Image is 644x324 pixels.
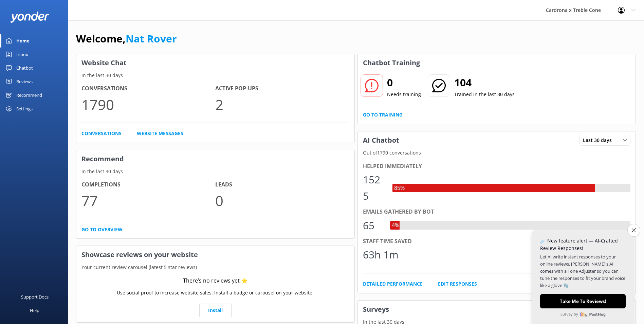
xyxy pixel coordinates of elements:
[363,162,631,171] div: Helped immediately
[126,32,177,46] a: Nat Rover
[81,189,215,212] p: 77
[215,84,349,93] h4: Active Pop-ups
[76,264,354,271] p: Your current review carousel (latest 5 star reviews)
[30,304,39,317] div: Help
[76,150,354,168] h3: Recommend
[81,93,215,116] p: 1790
[363,280,423,288] a: Detailed Performance
[392,184,406,193] div: 85%
[583,137,616,144] span: Last 30 days
[10,12,49,23] img: yonder-white-logo.png
[363,247,399,263] div: 63h 1m
[454,74,515,91] h2: 104
[363,217,383,234] div: 65
[16,34,30,48] div: Home
[76,54,354,72] h3: Website Chat
[76,72,354,79] p: In the last 30 days
[199,304,232,317] a: Install
[363,172,386,204] div: 1525
[390,221,401,230] div: 4%
[363,237,631,246] div: Staff time saved
[76,168,354,175] p: In the last 30 days
[363,111,403,119] a: Go to Training
[21,290,49,304] div: Support Docs
[81,226,123,233] a: Go to overview
[454,91,515,98] p: Trained in the last 30 days
[117,289,314,296] p: Use social proof to increase website sales. Install a badge or carousel on your website.
[76,31,177,47] h1: Welcome,
[358,301,636,318] h3: Surveys
[16,75,33,88] div: Reviews
[137,130,183,137] a: Website Messages
[183,276,248,285] div: There’s no reviews yet ⭐
[387,91,421,98] p: Needs training
[387,74,421,91] h2: 0
[358,54,425,72] h3: Chatbot Training
[16,102,33,115] div: Settings
[81,180,215,189] h4: Completions
[76,246,354,264] h3: Showcase reviews on your website
[81,84,215,93] h4: Conversations
[358,149,636,157] p: Out of 1790 conversations
[215,189,349,212] p: 0
[81,130,122,137] a: Conversations
[363,208,631,216] div: Emails gathered by bot
[16,48,28,61] div: Inbox
[16,61,33,75] div: Chatbot
[438,280,477,288] a: Edit Responses
[215,93,349,116] p: 2
[16,88,42,102] div: Recommend
[215,180,349,189] h4: Leads
[358,131,404,149] h3: AI Chatbot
